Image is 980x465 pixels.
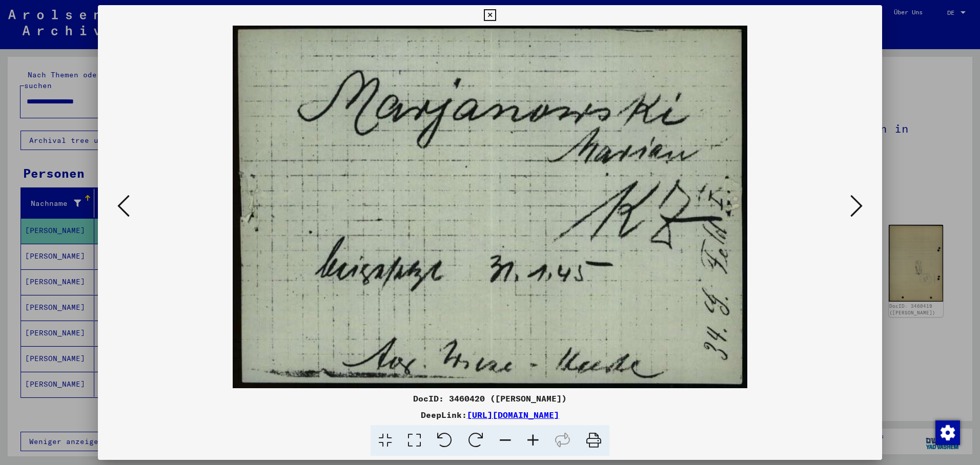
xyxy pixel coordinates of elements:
[98,392,882,405] div: DocID: 3460420 ([PERSON_NAME])
[467,410,559,420] a: [URL][DOMAIN_NAME]
[98,409,882,421] div: DeepLink:
[935,420,960,445] img: Zustimmung ändern
[133,26,847,388] img: 001.jpg
[935,420,959,445] div: Zustimmung ändern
